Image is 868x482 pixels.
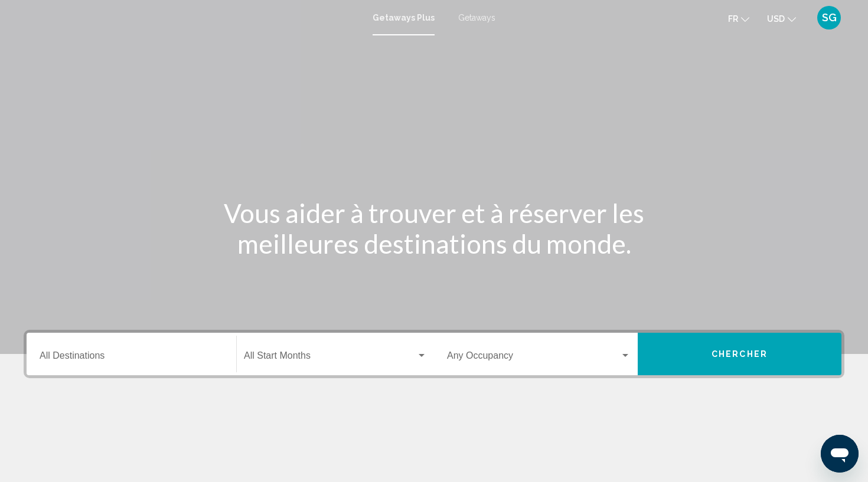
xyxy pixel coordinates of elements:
span: SG [822,12,837,24]
button: Chercher [638,333,841,375]
a: Travorium [24,6,361,29]
a: Getaways Plus [373,13,435,22]
button: Change language [728,10,749,27]
h1: Vous aider à trouver et à réserver les meilleures destinations du monde. [213,198,655,259]
span: Chercher [712,350,768,359]
span: fr [728,14,738,24]
div: Search widget [27,333,841,375]
iframe: Bouton de lancement de la fenêtre de messagerie [821,435,859,473]
span: USD [767,14,785,24]
a: Getaways [458,13,495,22]
button: Change currency [767,10,796,27]
button: User Menu [814,5,844,30]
